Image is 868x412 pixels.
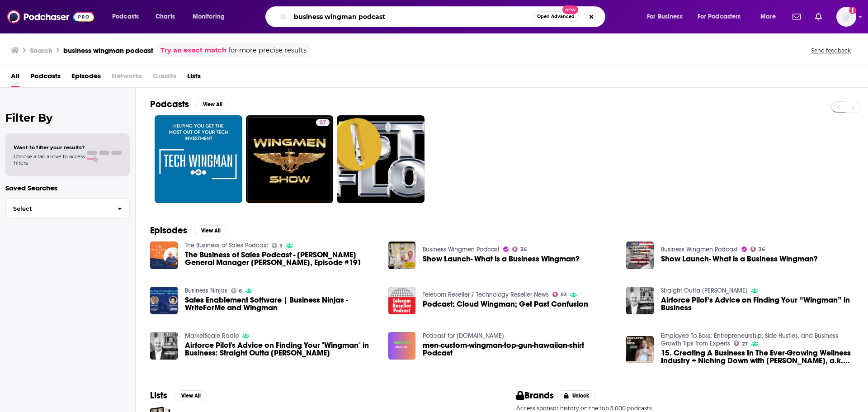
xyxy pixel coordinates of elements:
span: More [760,10,776,23]
a: 15. Creating A Business In The Ever-Growing Wellness Industry + Niching Down with Philip Anthony ... [661,349,854,365]
a: Telecom Reseller / Technology Reseller News [423,291,549,298]
a: Episodes [71,69,101,87]
img: User Profile [836,7,856,27]
span: 6 [239,289,242,293]
button: Open AdvancedNew [533,11,579,22]
a: Business Wingmen Podcast [423,246,500,253]
a: 27 [734,341,748,346]
span: Networks [112,69,142,87]
a: Airforce Pilot's Advice on Finding Your "Wingman" in Business: Straight Outta Crumpton [185,341,377,357]
span: Credits [153,69,176,87]
a: PodcastsView All [150,99,229,110]
img: 15. Creating A Business In The Ever-Growing Wellness Industry + Niching Down with Philip Anthony ... [626,336,654,364]
input: Search podcasts, credits, & more... [290,9,533,24]
img: The Business of Sales Podcast - Wingman General Manager Shruti Kapoor, Episode #191 [150,242,178,269]
img: Show Launch- What is a Business Wingman? [388,242,416,269]
a: Airforce Pilot’s Advice on Finding Your “Wingman” in Business [661,296,854,312]
button: View All [194,225,227,236]
a: 27 [246,115,334,203]
h3: business wingman podcast [63,46,153,55]
button: Select [5,199,130,219]
a: Podcast: Cloud Wingman; Get Past Confusion [423,300,588,308]
img: Podcast: Cloud Wingman; Get Past Confusion [388,287,416,314]
span: Want to filter your results? [14,144,85,151]
a: men-custom-wingman-top-gun-hawaiian-shirt Podcast [423,341,615,357]
span: Select [6,206,110,212]
button: View All [196,99,229,110]
a: Show notifications dropdown [811,9,826,24]
a: Podchaser - Follow, Share and Rate Podcasts [7,8,94,25]
span: Charts [156,10,175,23]
p: Saved Searches [5,184,130,192]
span: 36 [520,247,527,251]
a: 3 [272,243,283,248]
span: Logged in as dmessina [836,7,856,27]
span: 15. Creating A Business In The Ever-Growing Wellness Industry + Niching Down with [PERSON_NAME], ... [661,349,854,365]
a: Straight Outta Crumpton [661,287,748,294]
button: Show profile menu [836,7,856,27]
a: The Business of Sales Podcast [185,242,268,249]
span: Monitoring [193,10,225,23]
span: The Business of Sales Podcast - [PERSON_NAME] General Manager [PERSON_NAME], Episode #191 [185,251,377,266]
a: Sales Enablement Software | Business Ninjas - WriteForMe and Wingman [185,296,377,312]
button: Send feedback [808,47,854,54]
button: open menu [754,9,787,24]
h2: Brands [516,390,554,401]
a: Sales Enablement Software | Business Ninjas - WriteForMe and Wingman [150,287,178,314]
span: 27 [742,342,748,346]
span: Airforce Pilot's Advice on Finding Your "Wingman" in Business: Straight Outta [PERSON_NAME] [185,341,377,357]
a: Show Launch- What is a Business Wingman? [423,255,580,263]
button: Unlock [557,390,596,401]
a: 52 [552,292,566,297]
a: 27 [316,119,330,126]
span: Podcasts [112,10,139,23]
h2: Filter By [5,111,130,124]
span: All [11,69,19,87]
a: Podcasts [30,69,61,87]
h2: Podcasts [150,99,189,110]
span: for more precise results [228,45,307,56]
p: Access sponsor history on the top 5,000 podcasts. [516,405,854,412]
a: Podcast for ubacatee.com [423,332,504,340]
a: Charts [150,9,180,24]
span: 52 [561,293,566,297]
a: 6 [231,288,242,294]
a: Try an exact match [160,45,226,56]
span: Open Advanced [537,14,575,19]
button: open menu [186,9,236,24]
a: The Business of Sales Podcast - Wingman General Manager Shruti Kapoor, Episode #191 [185,251,377,266]
img: Airforce Pilot's Advice on Finding Your "Wingman" in Business: Straight Outta Crumpton [150,332,178,360]
a: Business Ninjas [185,287,227,294]
a: Show notifications dropdown [789,9,804,24]
h2: Lists [150,390,167,401]
span: Choose a tab above to access filters. [14,153,85,166]
button: open menu [641,9,694,24]
a: 36 [750,246,765,252]
a: ListsView All [150,390,207,401]
img: Show Launch- What is a Business Wingman? [626,242,654,269]
a: Show Launch- What is a Business Wingman? [661,255,818,263]
div: Search podcasts, credits, & more... [274,6,614,27]
a: MarketScale Radio [185,332,239,340]
button: open menu [106,9,151,24]
a: Lists [187,69,201,87]
img: Airforce Pilot’s Advice on Finding Your “Wingman” in Business [626,287,654,314]
img: men-custom-wingman-top-gun-hawaiian-shirt Podcast [388,332,416,360]
span: 3 [279,244,283,248]
span: For Business [647,10,683,23]
h2: Episodes [150,225,187,236]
